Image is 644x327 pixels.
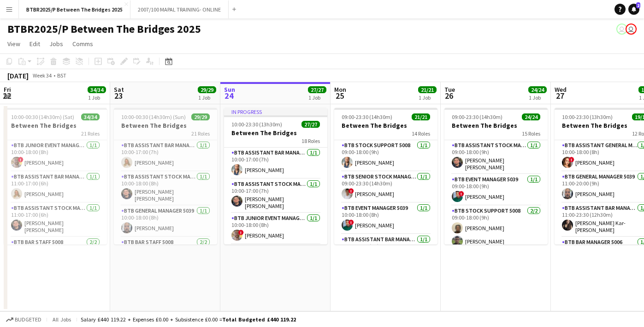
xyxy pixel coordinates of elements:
[2,90,11,101] span: 22
[628,4,639,15] a: 2
[88,94,106,101] div: 1 Job
[419,94,436,101] div: 1 Job
[333,90,346,101] span: 25
[19,0,130,18] button: BTBR2025/P Between The Bridges 2025
[616,24,627,35] app-user-avatar: Amy Cane
[114,206,217,237] app-card-role: BTB General Manager 50391/110:00-18:00 (8h)[PERSON_NAME]
[443,90,455,101] span: 26
[412,130,430,137] span: 14 Roles
[4,237,107,282] app-card-role: BTB Bar Staff 50082/2
[224,108,327,244] app-job-card: In progress10:00-23:30 (13h30m)27/27Between The Bridges18 RolesBTB Assistant Bar Manager 50061/11...
[231,121,282,128] span: 10:00-23:30 (13h30m)
[81,113,100,120] span: 34/34
[112,90,124,101] span: 23
[553,90,567,101] span: 27
[5,315,43,325] button: Budgeted
[444,206,548,250] app-card-role: BTB Stock support 50082/209:00-18:00 (9h)[PERSON_NAME][PERSON_NAME]
[636,2,640,8] span: 2
[198,86,216,93] span: 29/29
[444,121,548,130] h3: Between The Bridges
[198,94,216,101] div: 1 Job
[569,157,574,162] span: !
[4,85,11,94] span: Fri
[222,316,296,323] span: Total Budgeted £440 119.22
[334,203,437,234] app-card-role: BTB Event Manager 50391/110:00-18:00 (8h)![PERSON_NAME]
[308,94,326,101] div: 1 Job
[224,108,327,115] div: In progress
[114,140,217,172] app-card-role: BTB Assistant Bar Manager 50061/110:00-17:00 (7h)[PERSON_NAME]
[191,130,210,137] span: 21 Roles
[522,130,540,137] span: 15 Roles
[4,172,107,203] app-card-role: BTB Assistant Bar Manager 50061/111:00-17:00 (6h)[PERSON_NAME]
[224,129,327,137] h3: Between The Bridges
[114,121,217,130] h3: Between The Bridges
[114,172,217,206] app-card-role: BTB Assistant Stock Manager 50061/110:00-18:00 (8h)[PERSON_NAME] [PERSON_NAME]
[334,140,437,172] app-card-role: BTB Stock support 50081/109:00-18:00 (9h)[PERSON_NAME]
[57,72,66,79] div: BST
[562,113,613,120] span: 10:00-23:30 (13h30m)
[81,316,296,323] div: Salary £440 119.22 + Expenses £0.00 + Subsistence £0.00 =
[4,108,107,244] app-job-card: 10:00-00:30 (14h30m) (Sat)34/34Between The Bridges21 RolesBTB Junior Event Manager 50391/110:00-1...
[522,113,540,120] span: 24/24
[191,113,210,120] span: 29/29
[18,157,24,162] span: !
[224,85,235,94] span: Sun
[30,40,40,48] span: Edit
[88,86,106,93] span: 34/34
[418,86,437,93] span: 21/21
[301,137,320,144] span: 18 Roles
[308,86,326,93] span: 27/27
[238,230,244,235] span: !
[7,71,29,80] div: [DATE]
[444,108,548,244] app-job-card: 09:00-23:30 (14h30m)24/24Between The Bridges15 RolesBTB Assistant Stock Manager 50061/109:00-18:0...
[223,90,235,101] span: 24
[334,85,346,94] span: Mon
[4,38,24,50] a: View
[69,38,97,50] a: Comms
[334,234,437,268] app-card-role: BTB Assistant Bar Manager 50061/111:00-17:00 (6h)
[7,40,20,48] span: View
[121,113,186,120] span: 10:00-00:30 (14h30m) (Sun)
[555,85,567,94] span: Wed
[459,191,464,196] span: !
[114,85,124,94] span: Sat
[349,220,354,225] span: !
[334,108,437,244] app-job-card: 09:00-23:30 (14h30m)21/21Between The Bridges14 RolesBTB Stock support 50081/109:00-18:00 (9h)[PER...
[626,24,637,35] app-user-avatar: Amy Cane
[11,113,74,120] span: 10:00-00:30 (14h30m) (Sat)
[49,40,63,48] span: Jobs
[4,140,107,172] app-card-role: BTB Junior Event Manager 50391/110:00-18:00 (8h)![PERSON_NAME]
[342,113,392,120] span: 09:00-23:30 (14h30m)
[412,113,430,120] span: 21/21
[7,22,201,36] h1: BTBR2025/P Between The Bridges 2025
[301,121,320,128] span: 27/27
[529,94,546,101] div: 1 Job
[114,237,217,282] app-card-role: BTB Bar Staff 50082/2
[528,86,547,93] span: 24/24
[224,148,327,179] app-card-role: BTB Assistant Bar Manager 50061/110:00-17:00 (7h)[PERSON_NAME]
[349,188,354,194] span: !
[81,130,100,137] span: 21 Roles
[30,72,53,79] span: Week 34
[130,0,229,18] button: 2007/100 MAPAL TRAINING- ONLINE
[224,179,327,213] app-card-role: BTB Assistant Stock Manager 50061/110:00-17:00 (7h)[PERSON_NAME] [PERSON_NAME]
[4,203,107,237] app-card-role: BTB Assistant Stock Manager 50061/111:00-17:00 (6h)[PERSON_NAME] [PERSON_NAME]
[334,121,437,130] h3: Between The Bridges
[444,85,455,94] span: Tue
[334,172,437,203] app-card-role: BTB Senior Stock Manager 50061/109:00-23:30 (14h30m)![PERSON_NAME]
[224,213,327,244] app-card-role: BTB Junior Event Manager 50391/110:00-18:00 (8h)![PERSON_NAME]
[114,108,217,244] app-job-card: 10:00-00:30 (14h30m) (Sun)29/29Between The Bridges21 RolesBTB Assistant Bar Manager 50061/110:00-...
[452,113,502,120] span: 09:00-23:30 (14h30m)
[46,38,67,50] a: Jobs
[26,38,44,50] a: Edit
[444,140,548,174] app-card-role: BTB Assistant Stock Manager 50061/109:00-18:00 (9h)[PERSON_NAME] [PERSON_NAME]
[51,316,73,323] span: All jobs
[72,40,93,48] span: Comms
[15,316,41,323] span: Budgeted
[4,121,107,130] h3: Between The Bridges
